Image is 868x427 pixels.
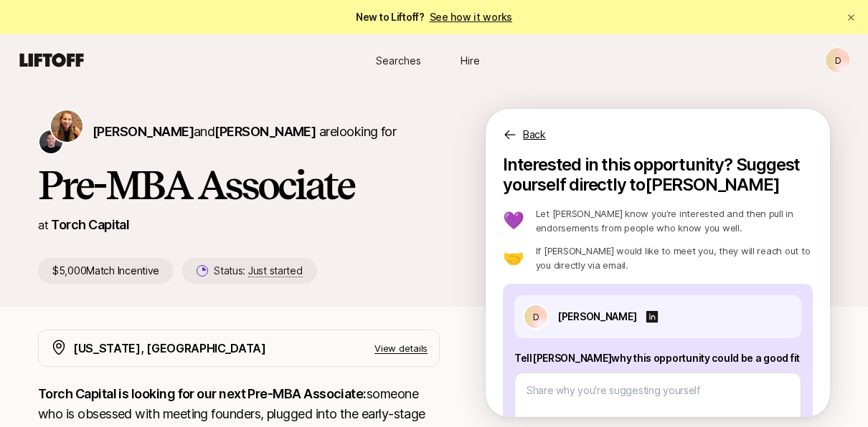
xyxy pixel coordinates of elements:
[503,249,524,267] p: 🤝
[38,216,48,234] p: at
[434,47,506,74] a: Hire
[93,124,194,139] span: [PERSON_NAME]
[430,11,513,23] a: See how it works
[461,53,480,68] span: Hire
[523,126,546,143] p: Back
[73,339,266,358] p: [US_STATE], [GEOGRAPHIC_DATA]
[38,163,440,206] h1: Pre-MBA Associate
[38,258,174,284] p: $5,000 Match Incentive
[514,350,801,367] p: Tell [PERSON_NAME] why this opportunity could be a good fit
[93,122,396,142] p: are looking for
[38,386,367,401] strong: Torch Capital is looking for our next Pre-MBA Associate:
[557,308,636,325] p: [PERSON_NAME]
[503,155,813,195] p: Interested in this opportunity? Suggest yourself directly to [PERSON_NAME]
[39,130,62,153] img: Christopher Harper
[214,124,316,139] span: [PERSON_NAME]
[825,47,851,73] button: D
[374,341,428,355] p: View details
[51,110,82,142] img: Katie Reiner
[503,212,524,229] p: 💜
[356,9,512,26] span: New to Liftoff?
[362,47,434,74] a: Searches
[376,53,421,68] span: Searches
[536,244,813,272] p: If [PERSON_NAME] would like to meet you, they will reach out to you directly via email.
[248,264,303,277] span: Just started
[51,217,129,232] a: Torch Capital
[194,124,316,139] span: and
[533,308,539,325] p: D
[214,262,302,279] p: Status:
[835,52,841,69] p: D
[536,206,813,235] p: Let [PERSON_NAME] know you’re interested and then pull in endorsements from people who know you w...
